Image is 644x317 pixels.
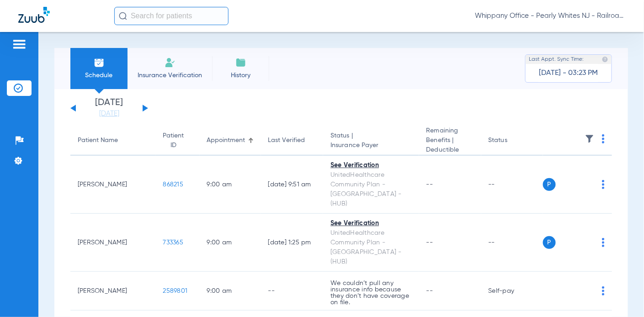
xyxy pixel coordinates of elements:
span: -- [426,288,433,294]
span: Insurance Verification [134,71,205,80]
img: group-dot-blue.svg [602,238,605,247]
span: Deductible [426,145,474,155]
span: History [219,71,262,80]
div: UnitedHealthcare Community Plan - [GEOGRAPHIC_DATA] - (HUB) [330,170,411,209]
input: Search for patients [114,7,229,25]
td: 9:00 AM [200,214,261,272]
td: -- [481,156,543,214]
td: [DATE] 1:25 PM [261,214,324,272]
img: hamburger-icon [12,39,27,50]
img: group-dot-blue.svg [602,134,605,143]
img: group-dot-blue.svg [602,180,605,189]
span: Schedule [77,71,121,80]
span: P [543,178,556,191]
span: 868215 [163,181,184,188]
img: Schedule [94,57,105,68]
div: Patient ID [163,131,192,150]
img: group-dot-blue.svg [602,286,605,296]
li: [DATE] [82,98,137,118]
td: [PERSON_NAME] [70,272,156,311]
span: Whippany Office - Pearly Whites NJ - Railroad Plaza Dental Associates Spec LLC - [GEOGRAPHIC_DATA... [475,11,626,21]
img: last sync help info [602,56,608,63]
td: -- [261,272,324,311]
td: 9:00 AM [200,272,261,311]
div: Last Verified [268,136,316,145]
div: Patient Name [78,136,149,145]
span: 733365 [163,239,184,246]
th: Status | [323,126,419,156]
img: Manual Insurance Verification [165,57,176,68]
a: [DATE] [82,109,137,118]
div: Last Verified [268,136,305,145]
div: Appointment [207,136,254,145]
td: [PERSON_NAME] [70,156,156,214]
span: -- [426,181,433,188]
td: Self-pay [481,272,543,311]
td: -- [481,214,543,272]
div: See Verification [330,219,411,228]
div: Appointment [207,136,245,145]
img: History [235,57,246,68]
p: We couldn’t pull any insurance info because they don’t have coverage on file. [330,280,411,306]
img: filter.svg [585,134,594,143]
img: Zuub Logo [18,7,50,23]
img: Search Icon [119,12,127,20]
th: Remaining Benefits | [419,126,481,156]
th: Status [481,126,543,156]
div: Patient ID [163,131,184,150]
span: -- [426,239,433,246]
div: Patient Name [78,136,118,145]
div: See Verification [330,161,411,170]
span: Last Appt. Sync Time: [529,55,584,64]
span: Insurance Payer [330,141,411,150]
span: P [543,236,556,249]
div: UnitedHealthcare Community Plan - [GEOGRAPHIC_DATA] - (HUB) [330,228,411,267]
span: 2589801 [163,288,188,294]
span: [DATE] - 03:23 PM [539,69,598,78]
td: [PERSON_NAME] [70,214,156,272]
td: 9:00 AM [200,156,261,214]
td: [DATE] 9:51 AM [261,156,324,214]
